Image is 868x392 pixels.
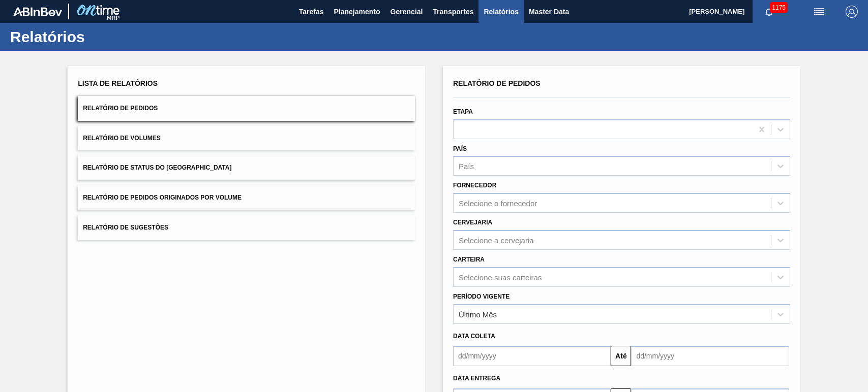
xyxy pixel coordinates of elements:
[459,273,542,281] div: Selecione suas carteiras
[846,6,858,18] img: Logout
[453,219,492,226] label: Cervejaria
[334,6,380,18] span: Planejamento
[813,6,825,18] img: userActions
[83,105,158,112] span: Relatório de Pedidos
[83,194,242,201] span: Relatório de Pedidos Originados por Volume
[83,135,160,142] span: Relatório de Volumes
[453,293,510,300] label: Período Vigente
[631,346,789,366] input: dd/mm/yyyy
[484,6,518,18] span: Relatórios
[453,375,500,382] span: Data entrega
[433,6,473,18] span: Transportes
[453,333,495,340] span: Data coleta
[83,224,168,231] span: Relatório de Sugestões
[13,7,62,16] img: TNhmsLtSVTkK8tSr43FrP2fwEKptu5GPRR3wAAAABJRU5ErkJggg==
[459,310,497,318] div: Último Mês
[453,108,473,115] label: Etapa
[78,155,415,180] button: Relatório de Status do [GEOGRAPHIC_DATA]
[459,162,474,171] div: País
[459,199,537,208] div: Selecione o fornecedor
[529,6,569,18] span: Master Data
[459,236,534,244] div: Selecione a cervejaria
[78,185,415,210] button: Relatório de Pedidos Originados por Volume
[753,5,785,19] button: Notificações
[453,145,467,152] label: País
[453,182,496,189] label: Fornecedor
[10,31,191,43] h1: Relatórios
[299,6,324,18] span: Tarefas
[78,96,415,121] button: Relatório de Pedidos
[770,2,788,13] span: 1175
[453,79,541,87] span: Relatório de Pedidos
[453,256,485,263] label: Carteira
[78,215,415,240] button: Relatório de Sugestões
[453,346,611,366] input: dd/mm/yyyy
[78,126,415,151] button: Relatório de Volumes
[391,6,423,18] span: Gerencial
[611,346,631,366] button: Até
[78,79,158,87] span: Lista de Relatórios
[83,164,231,171] span: Relatório de Status do [GEOGRAPHIC_DATA]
